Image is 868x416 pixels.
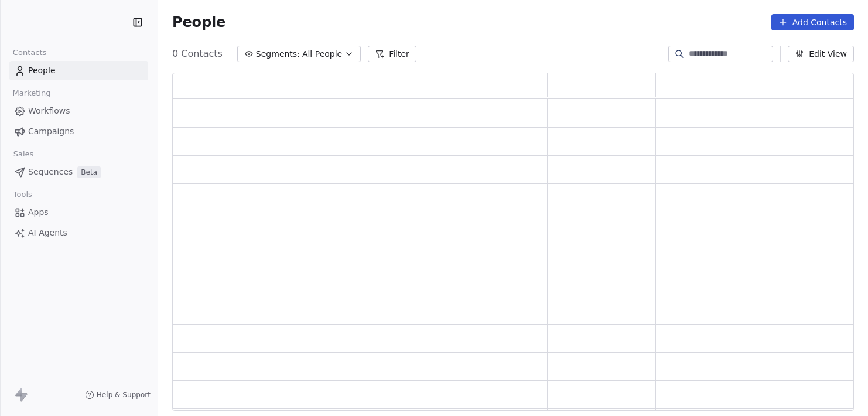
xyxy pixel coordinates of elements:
a: SequencesBeta [9,162,148,182]
span: People [28,64,56,77]
a: Apps [9,203,148,222]
a: Campaigns [9,122,148,141]
button: Add Contacts [771,14,854,30]
span: AI Agents [28,227,67,239]
span: Beta [77,166,101,178]
span: Apps [28,206,49,219]
span: Marketing [8,84,56,102]
span: All People [302,48,342,60]
button: Filter [368,46,416,62]
span: Contacts [8,44,52,62]
span: Campaigns [28,125,74,138]
a: Workflows [9,101,148,121]
span: Sales [8,145,39,163]
span: Workflows [28,105,70,117]
button: Edit View [788,46,854,62]
a: Help & Support [85,390,151,400]
a: People [9,61,148,80]
span: 0 Contacts [172,47,223,61]
a: AI Agents [9,223,148,243]
span: Tools [8,186,37,203]
span: Sequences [28,166,73,178]
span: Segments: [256,48,300,60]
span: Help & Support [97,390,151,400]
span: People [172,13,225,31]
